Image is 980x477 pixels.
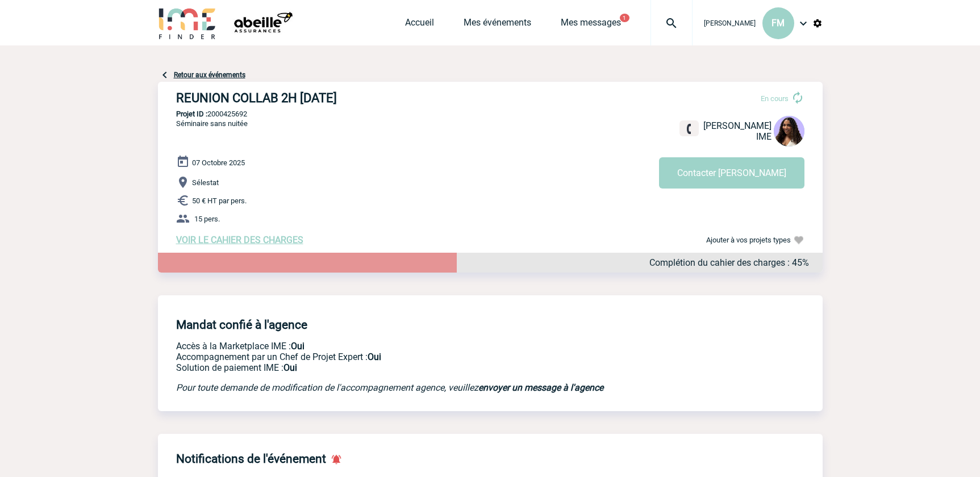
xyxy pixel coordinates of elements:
h4: Notifications de l'événement [176,452,326,466]
h4: Mandat confié à l'agence [176,318,307,332]
a: Mes messages [561,17,621,33]
button: 1 [620,14,629,22]
p: Prestation payante [176,352,648,362]
p: 2000425692 [158,110,823,118]
button: Contacter [PERSON_NAME] [659,157,804,189]
span: FM [772,18,785,28]
em: Pour toute demande de modification de l'accompagnement agence, veuillez [176,382,603,393]
span: 15 pers. [194,215,220,223]
span: En cours [761,94,789,103]
b: Oui [368,352,381,362]
img: IME-Finder [158,7,217,39]
span: [PERSON_NAME] [703,120,772,131]
span: Sélestat [192,178,219,187]
p: Conformité aux process achat client, Prise en charge de la facturation, Mutualisation de plusieur... [176,362,648,373]
a: VOIR LE CAHIER DES CHARGES [176,235,303,245]
span: Ajouter à vos projets types [706,236,791,244]
b: Projet ID : [176,110,207,118]
span: 07 Octobre 2025 [192,158,245,167]
b: Oui [283,362,297,373]
a: Mes événements [464,17,531,33]
h3: REUNION COLLAB 2H [DATE] [176,91,517,105]
a: Accueil [405,17,434,33]
span: Séminaire sans nuitée [176,119,248,128]
a: envoyer un message à l'agence [478,382,603,393]
span: 50 € HT par pers. [192,196,247,205]
a: Retour aux événements [174,71,245,79]
img: Ajouter à vos projets types [793,235,804,246]
b: Oui [291,341,305,352]
p: Accès à la Marketplace IME : [176,341,648,352]
span: [PERSON_NAME] [704,19,756,27]
span: IME [756,131,772,142]
img: fixe.png [684,124,694,134]
img: 131234-0.jpg [774,116,804,147]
